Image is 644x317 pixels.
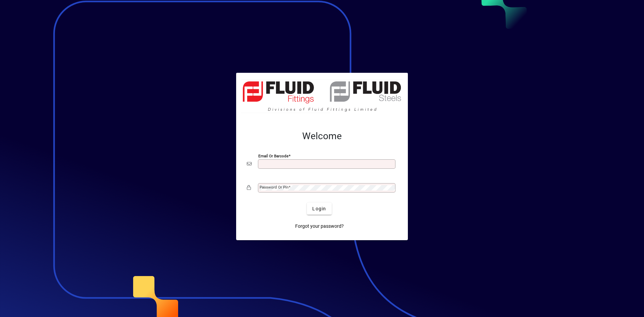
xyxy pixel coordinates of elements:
[312,205,326,212] span: Login
[260,185,288,190] mat-label: Password or Pin
[247,130,397,142] h2: Welcome
[258,154,288,158] mat-label: Email or Barcode
[307,203,331,215] button: Login
[292,220,346,232] a: Forgot your password?
[295,223,344,230] span: Forgot your password?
